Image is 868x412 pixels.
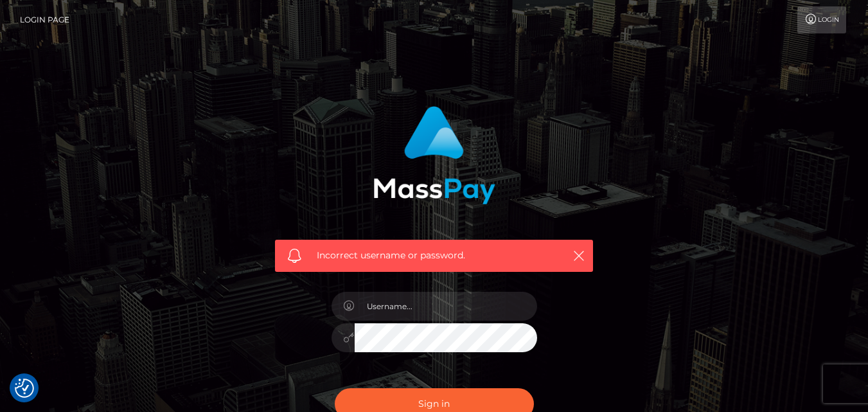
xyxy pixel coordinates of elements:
img: MassPay Login [373,106,495,204]
a: Login [797,6,846,33]
img: Revisit consent button [15,379,34,398]
a: Login Page [20,6,69,33]
button: Consent Preferences [15,379,34,398]
input: Username... [355,292,537,321]
span: Incorrect username or password. [317,249,551,262]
